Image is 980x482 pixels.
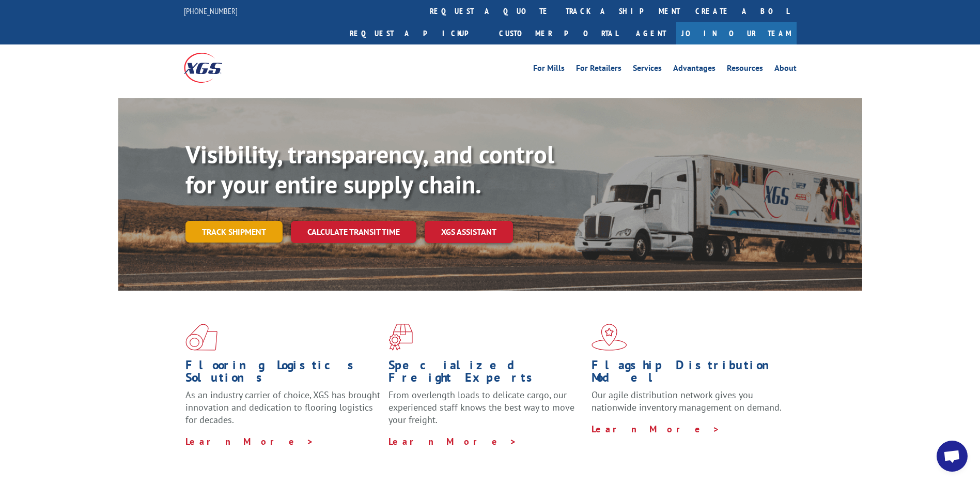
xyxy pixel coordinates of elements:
[533,64,565,76] a: For Mills
[673,64,715,76] a: Advantages
[491,22,626,44] a: Customer Portal
[592,423,720,435] a: Learn More >
[388,389,584,435] p: From overlength loads to delicate cargo, our experienced staff knows the best way to move your fr...
[592,389,782,413] span: Our agile distribution network gives you nationwide inventory management on demand.
[342,22,491,44] a: Request a pickup
[185,138,554,200] b: Visibility, transparency, and control for your entire supply chain.
[626,22,676,44] a: Agent
[576,64,621,76] a: For Retailers
[185,359,381,389] h1: Flooring Logistics Solutions
[185,221,283,243] a: Track shipment
[388,359,584,389] h1: Specialized Freight Experts
[774,64,797,76] a: About
[388,324,413,351] img: xgs-icon-focused-on-flooring-red
[937,441,968,472] div: Open chat
[633,64,662,76] a: Services
[592,324,627,351] img: xgs-icon-flagship-distribution-model-red
[592,359,787,389] h1: Flagship Distribution Model
[185,435,314,447] a: Learn More >
[184,6,238,16] a: [PHONE_NUMBER]
[388,435,517,447] a: Learn More >
[291,221,416,243] a: Calculate transit time
[185,389,380,426] span: As an industry carrier of choice, XGS has brought innovation and dedication to flooring logistics...
[425,221,513,243] a: XGS ASSISTANT
[676,22,797,44] a: Join Our Team
[727,64,763,76] a: Resources
[185,324,217,351] img: xgs-icon-total-supply-chain-intelligence-red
